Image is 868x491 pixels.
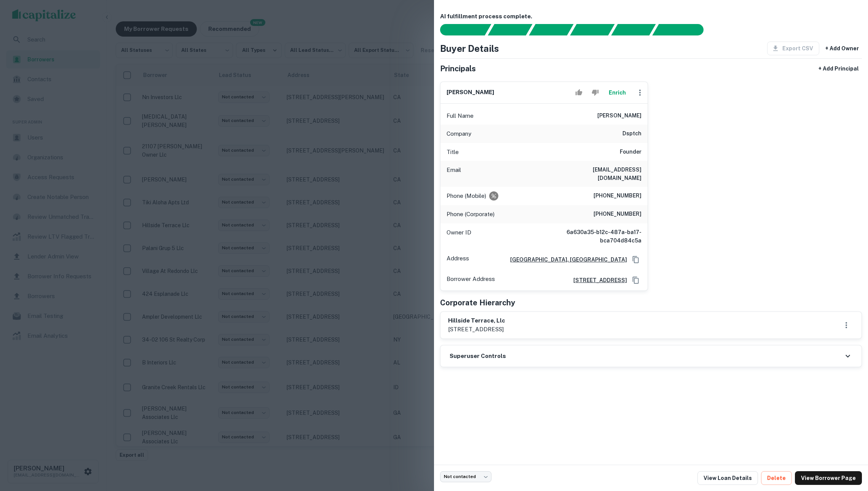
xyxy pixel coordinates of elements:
[570,24,614,35] div: Principals found, AI now looking for contact information...
[447,191,486,201] p: Phone (Mobile)
[447,210,495,219] p: Phone (Corporate)
[653,24,713,35] div: AI fulfillment process complete.
[447,129,471,138] p: Company
[611,24,656,35] div: Principals found, still searching for contact information. This may take time...
[448,325,505,334] p: [STREET_ADDRESS]
[630,274,641,286] button: Copy Address
[697,471,758,485] a: View Loan Details
[447,228,471,245] p: Owner ID
[447,148,459,157] p: Title
[605,85,629,100] button: Enrich
[597,111,641,120] h6: [PERSON_NAME]
[589,85,602,100] button: Reject
[620,148,641,157] h6: Founder
[594,191,641,201] h6: [PHONE_NUMBER]
[447,254,469,265] p: Address
[815,62,862,75] button: + Add Principal
[431,24,488,35] div: Sending borrower request to AI...
[440,471,491,482] div: Not contacted
[447,111,474,120] p: Full Name
[830,430,868,467] iframe: Chat Widget
[761,471,792,485] button: Delete
[795,471,862,485] a: View Borrower Page
[440,42,499,55] h4: Buyer Details
[440,12,862,21] h6: AI fulfillment process complete.
[594,210,641,219] h6: [PHONE_NUMBER]
[440,297,515,308] h5: Corporate Hierarchy
[504,255,627,264] a: [GEOGRAPHIC_DATA], [GEOGRAPHIC_DATA]
[567,276,627,284] a: [STREET_ADDRESS]
[488,24,532,35] div: Your request is received and processing...
[550,228,641,245] h6: 6a630a35-b12c-487a-ba17-bca704d84c5a
[630,254,641,265] button: Copy Address
[572,85,586,100] button: Accept
[448,316,505,325] h6: hillside terrace, llc
[529,24,573,35] div: Documents found, AI parsing details...
[822,42,862,55] button: + Add Owner
[489,191,498,201] div: Requests to not be contacted at this number
[447,88,494,97] h6: [PERSON_NAME]
[447,274,495,286] p: Borrower Address
[440,63,476,74] h5: Principals
[447,165,461,182] p: Email
[622,129,641,138] h6: dsptch
[550,165,641,182] h6: [EMAIL_ADDRESS][DOMAIN_NAME]
[450,352,506,361] h6: Superuser Controls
